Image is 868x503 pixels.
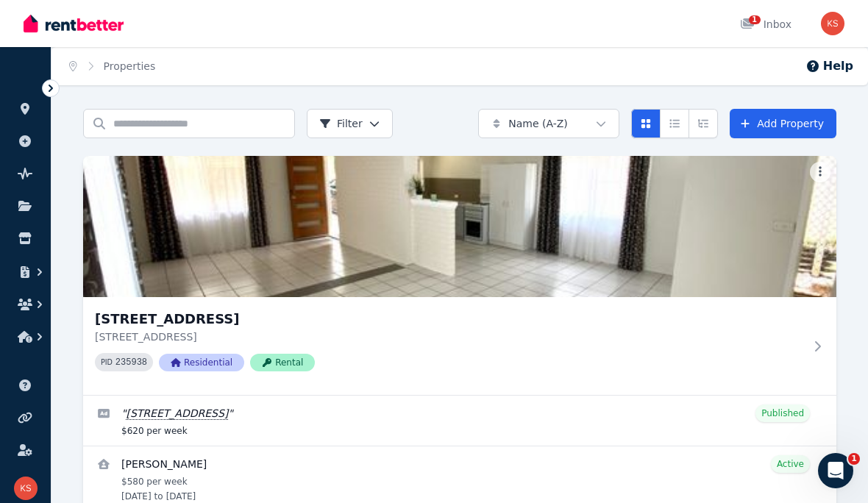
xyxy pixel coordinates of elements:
h3: [STREET_ADDRESS] [95,309,804,329]
span: 1 [848,453,860,465]
nav: Breadcrumb [51,47,173,85]
span: Name (A-Z) [508,116,568,131]
img: Karen Seib [14,477,38,500]
img: 66 Buckland Street, Wellington Point [83,156,836,297]
button: Help [805,57,853,75]
div: View options [631,109,718,138]
a: Properties [104,60,156,72]
iframe: Intercom live chat [818,453,853,488]
a: Edit listing: 66 Buckland Street, Wellington Point [83,396,836,446]
span: Filter [319,116,363,131]
span: Residential [159,354,244,371]
button: More options [810,162,830,182]
p: [STREET_ADDRESS] [95,329,804,344]
a: Add Property [730,109,836,138]
button: Filter [307,109,393,138]
div: Inbox [740,17,791,32]
span: 1 [749,15,761,24]
button: Expanded list view [689,109,718,138]
small: PID [101,358,113,366]
button: Name (A-Z) [478,109,619,138]
span: Rental [250,354,315,371]
code: 235938 [115,357,147,368]
img: Karen Seib [821,12,844,35]
img: RentBetter [24,13,124,35]
button: Compact list view [660,109,689,138]
button: Card view [631,109,661,138]
a: 66 Buckland Street, Wellington Point[STREET_ADDRESS][STREET_ADDRESS]PID 235938ResidentialRental [83,156,836,395]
